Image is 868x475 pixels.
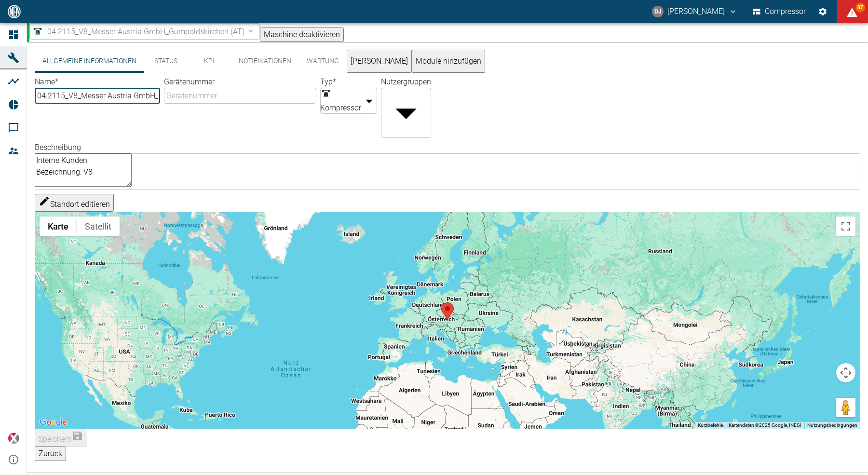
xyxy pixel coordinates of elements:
textarea: Interne Kunden Bezeichnung: V8 [35,153,132,187]
span: 87 [855,3,865,13]
button: Zurück [35,447,66,461]
a: 04.2115_V8_Messer Austria GmbH_Gumpoldskirchen (AT) [32,26,244,37]
label: Nutzergruppen [381,77,431,86]
button: Standort editieren [35,194,114,212]
button: Status [144,50,188,73]
input: Name [35,88,160,104]
button: KPI [188,50,231,73]
button: [PERSON_NAME] [347,50,412,73]
img: Xplore Logo [8,433,19,444]
label: Gerätenummer [164,77,215,86]
label: Name * [35,77,58,86]
span: Kompressor [320,102,361,114]
button: Speichern [35,429,87,447]
button: Module hinzufügen [412,50,485,73]
div: DJ [652,6,664,17]
label: Typ * [320,77,336,86]
span: 04.2115_V8_Messer Austria GmbH_Gumpoldskirchen (AT) [47,26,244,37]
button: Notifikationen [231,50,299,73]
button: Wartung [299,50,347,73]
button: david.jasper@nea-x.de [651,3,739,20]
button: Allgemeine Informationen [35,50,144,73]
input: Gerätenummer [164,88,316,104]
button: Maschine deaktivieren [260,27,344,42]
label: Beschreibung [35,143,81,152]
button: Compressor [751,3,808,20]
button: Einstellungen [814,3,831,20]
img: logo [7,5,22,18]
